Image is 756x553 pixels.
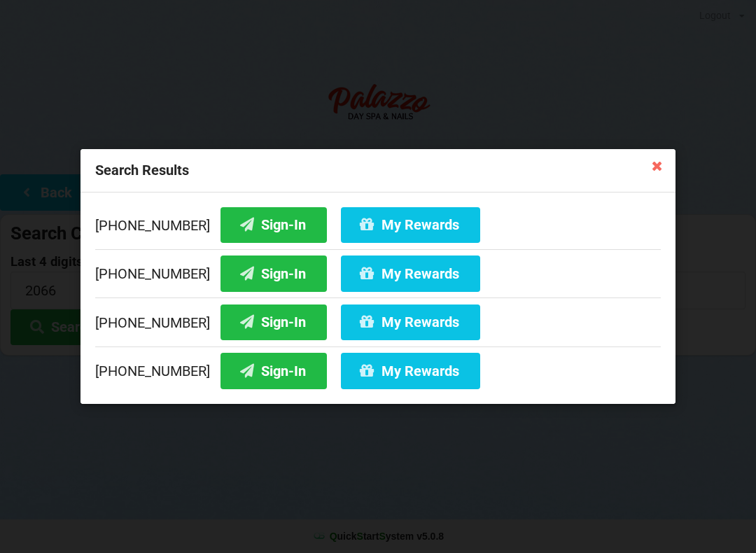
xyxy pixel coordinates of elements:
[220,255,327,291] button: Sign-In
[95,249,661,298] div: [PHONE_NUMBER]
[95,346,661,389] div: [PHONE_NUMBER]
[95,297,661,346] div: [PHONE_NUMBER]
[220,304,327,340] button: Sign-In
[80,149,675,192] div: Search Results
[341,207,480,243] button: My Rewards
[341,353,480,388] button: My Rewards
[341,304,480,340] button: My Rewards
[220,353,327,388] button: Sign-In
[220,207,327,243] button: Sign-In
[341,255,480,291] button: My Rewards
[95,207,661,249] div: [PHONE_NUMBER]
